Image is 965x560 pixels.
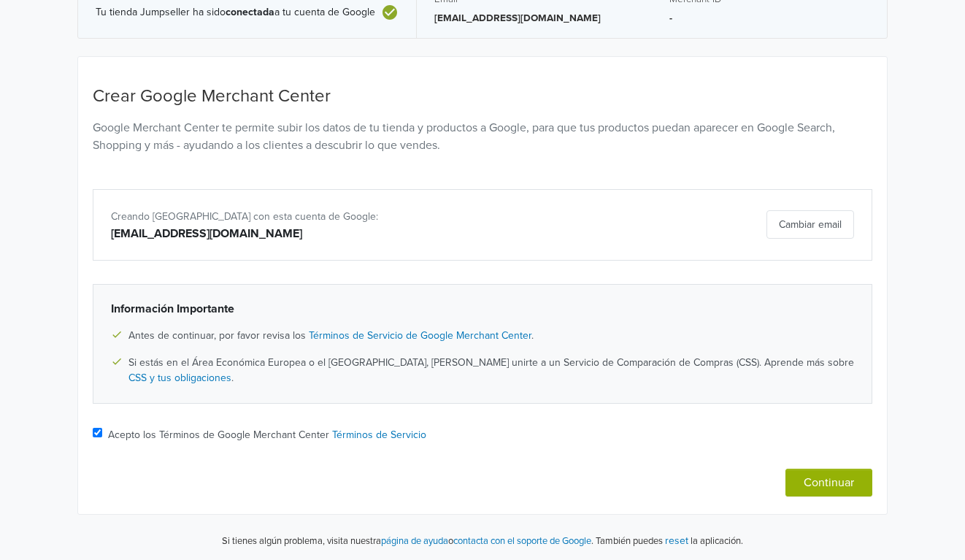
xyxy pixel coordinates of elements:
[665,532,688,549] button: reset
[309,329,531,342] a: Términos de Servicio de Google Merchant Center
[128,355,854,386] span: Si estás en el Área Económica Europea o el [GEOGRAPHIC_DATA], [PERSON_NAME] unirte a un Servicio ...
[453,535,591,547] a: contacta con el soporte de Google
[111,302,854,316] h6: Información Importante
[93,86,872,107] h4: Crear Google Merchant Center
[108,427,426,442] label: Acepto los Términos de Google Merchant Center
[593,532,743,549] p: También puedes la aplicación.
[111,225,599,242] div: [EMAIL_ADDRESS][DOMAIN_NAME]
[332,429,426,441] a: Términos de Servicio
[381,535,448,547] a: página de ayuda
[93,119,872,154] p: Google Merchant Center te permite subir los datos de tu tienda y productos a Google, para que tus...
[434,11,634,26] p: [EMAIL_ADDRESS][DOMAIN_NAME]
[96,7,375,19] span: Tu tienda Jumpseller ha sido a tu cuenta de Google
[128,372,231,384] a: CSS y tus obligaciones
[669,11,869,26] p: -
[222,534,593,549] p: Si tienes algún problema, visita nuestra o .
[111,210,378,223] span: Creando [GEOGRAPHIC_DATA] con esta cuenta de Google:
[766,210,854,239] button: Cambiar email
[128,328,534,343] span: Antes de continuar, por favor revisa los .
[785,469,872,496] button: Continuar
[226,6,274,18] b: conectada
